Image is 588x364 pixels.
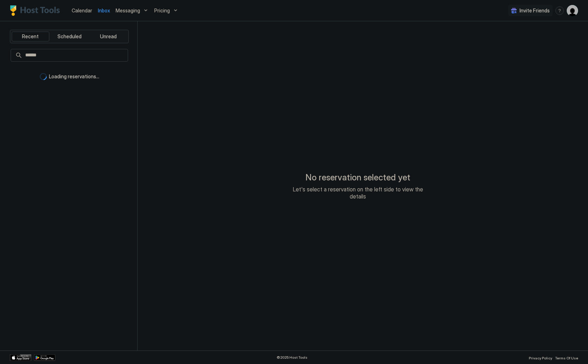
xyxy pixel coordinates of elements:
span: Privacy Policy [529,356,552,360]
a: Host Tools Logo [10,5,63,16]
span: Inbox [98,7,110,13]
span: Scheduled [57,33,82,40]
div: tab-group [10,30,129,43]
button: Scheduled [51,32,88,41]
div: menu [555,6,564,15]
a: Calendar [72,7,92,14]
span: Recent [22,33,39,40]
span: Calendar [72,7,92,13]
input: Input Field [22,49,128,61]
span: Pricing [154,7,170,14]
a: Privacy Policy [529,354,552,361]
a: Terms Of Use [555,354,578,361]
span: Let's select a reservation on the left side to view the details [287,186,429,200]
div: loading [40,73,47,80]
a: Google Play Store [34,354,55,361]
span: Invite Friends [520,7,550,14]
span: Loading reservations... [49,73,99,80]
button: Unread [89,32,127,41]
button: Recent [12,32,49,41]
span: Terms Of Use [555,356,578,360]
span: Messaging [116,7,140,14]
a: App Store [10,354,31,361]
span: © 2025 Host Tools [277,355,307,360]
div: User profile [567,5,578,16]
a: Inbox [98,7,110,14]
span: No reservation selected yet [305,172,410,183]
span: Unread [100,33,117,40]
